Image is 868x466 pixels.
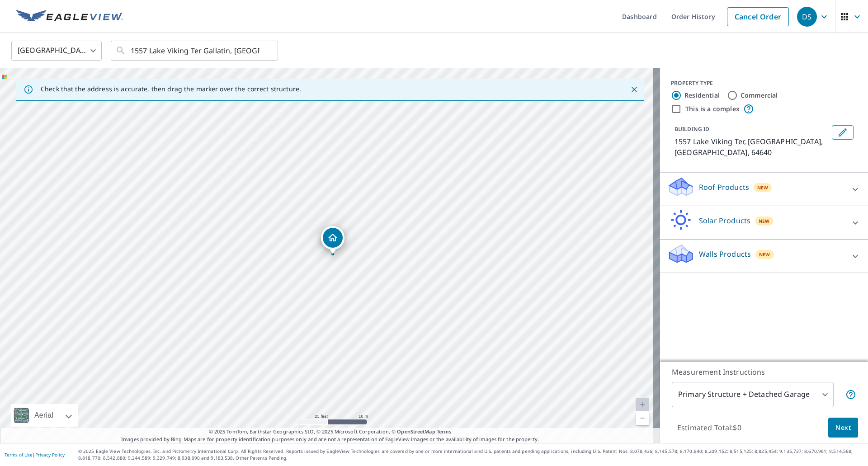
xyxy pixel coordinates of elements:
[667,243,861,269] div: Walls ProductsNew
[685,104,740,113] label: This is a complex
[5,452,33,458] a: Terms of Use
[797,7,817,27] div: DS
[397,428,435,435] a: OpenStreetMap
[828,418,858,438] button: Next
[11,38,102,63] div: [GEOGRAPHIC_DATA]
[209,428,452,436] span: © 2025 TomTom, Earthstar Geographics SIO, © 2025 Microsoft Corporation, ©
[727,7,789,26] a: Cancel Order
[321,226,344,254] div: Dropped pin, building 1, Residential property, 1557 Lake Viking Ter Gallatin, MO 64640
[699,249,751,259] p: Walls Products
[636,398,649,411] a: Current Level 20, Zoom In Disabled
[672,367,856,377] p: Measurement Instructions
[35,452,65,458] a: Privacy Policy
[78,448,863,461] p: © 2025 Eagle View Technologies, Inc. and Pictometry International Corp. All Rights Reserved. Repo...
[832,125,854,140] button: Edit building 1
[5,452,65,457] p: |
[667,210,861,235] div: Solar ProductsNew
[845,389,856,400] span: Your report will include the primary structure and a detached garage if one exists.
[741,91,778,100] label: Commercial
[11,404,78,427] div: Aerial
[636,411,649,425] a: Current Level 20, Zoom Out
[759,251,770,258] span: New
[628,84,640,95] button: Close
[667,176,861,202] div: Roof ProductsNew
[32,404,56,427] div: Aerial
[699,182,749,193] p: Roof Products
[671,79,857,87] div: PROPERTY TYPE
[699,215,750,226] p: Solar Products
[675,136,828,158] p: 1557 Lake Viking Ter, [GEOGRAPHIC_DATA], [GEOGRAPHIC_DATA], 64640
[675,125,709,133] p: BUILDING ID
[41,85,301,93] p: Check that the address is accurate, then drag the marker over the correct structure.
[131,38,259,63] input: Search by address or latitude-longitude
[759,217,770,225] span: New
[437,428,452,435] a: Terms
[672,382,834,407] div: Primary Structure + Detached Garage
[835,422,851,433] span: Next
[684,91,720,100] label: Residential
[670,418,749,438] p: Estimated Total: $0
[16,10,123,24] img: EV Logo
[757,184,769,191] span: New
